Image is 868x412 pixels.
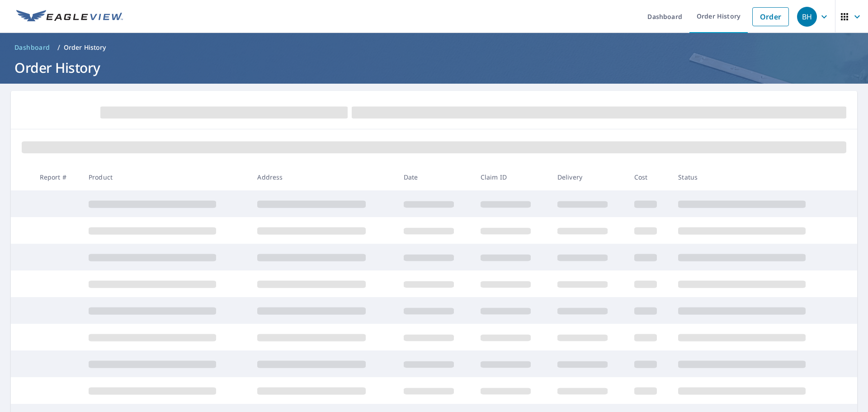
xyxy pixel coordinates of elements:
[16,10,123,24] img: EV Logo
[64,43,106,52] p: Order History
[797,7,817,27] div: BH
[33,164,81,190] th: Report #
[473,164,550,190] th: Claim ID
[11,58,857,77] h1: Order History
[11,40,54,55] a: Dashboard
[396,164,473,190] th: Date
[671,164,840,190] th: Status
[250,164,396,190] th: Address
[550,164,627,190] th: Delivery
[627,164,671,190] th: Cost
[11,40,857,55] nav: breadcrumb
[14,43,50,52] span: Dashboard
[752,7,789,26] a: Order
[81,164,250,190] th: Product
[57,42,60,53] li: /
